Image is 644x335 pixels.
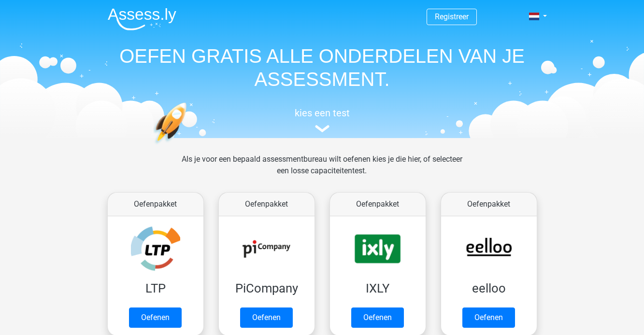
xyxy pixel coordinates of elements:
a: Oefenen [240,307,293,328]
h1: OEFEN GRATIS ALLE ONDERDELEN VAN JE ASSESSMENT. [100,44,544,91]
div: Als je voor een bepaald assessmentbureau wilt oefenen kies je die hier, of selecteer een losse ca... [174,154,470,188]
a: Oefenen [351,307,404,328]
img: Assessly [108,8,176,30]
h5: kies een test [100,107,544,119]
a: Oefenen [129,307,182,328]
a: Oefenen [462,307,515,328]
a: Registreer [435,12,469,21]
img: oefenen [153,102,224,190]
a: kies een test [100,107,544,133]
img: assessment [315,125,329,132]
